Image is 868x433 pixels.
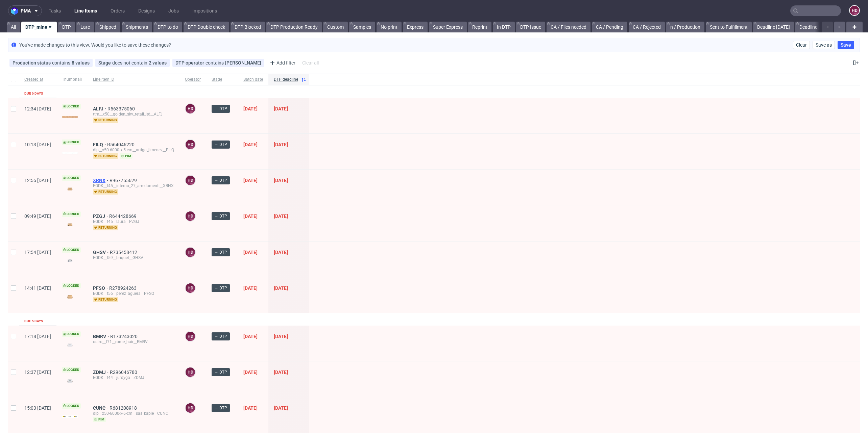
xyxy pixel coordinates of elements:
a: R296046780 [110,370,139,375]
span: [DATE] [274,334,288,339]
span: → DTP [214,369,227,375]
img: version_two_editor_design [62,340,78,350]
a: CUNC [93,405,110,411]
span: [DATE] [243,334,258,339]
div: Due 6 days [24,91,43,96]
div: ttm__x50__golden_sky_retail_ltd__ALFJ [93,111,174,117]
span: Locked [62,283,81,288]
span: Locked [62,139,81,145]
span: [DATE] [243,106,258,111]
span: 17:18 [DATE] [24,334,51,339]
a: Deadline [DATE] [753,22,794,32]
a: R644428669 [109,213,138,219]
a: PZGJ [93,213,109,219]
a: R681208918 [110,405,138,411]
a: Express [403,22,428,32]
span: pim [120,153,132,159]
figcaption: HD [186,283,195,293]
span: [DATE] [243,250,258,255]
a: Impositions [188,5,221,16]
a: CA / Rejected [629,22,665,32]
a: CA / Pending [592,22,627,32]
figcaption: HD [186,367,195,377]
a: Super Express [429,22,467,32]
span: → DTP [214,333,227,339]
div: EGDK__f59__briquet__GHSV [93,255,174,260]
span: Locked [62,211,81,217]
a: R564046220 [107,142,136,147]
a: DTP Double check [184,22,229,32]
a: ALFJ [93,106,107,111]
span: [DATE] [243,213,258,219]
span: Batch date [243,77,263,82]
span: → DTP [214,177,227,183]
span: returning [93,153,118,159]
span: ZDMJ [93,370,110,375]
span: 10:13 [DATE] [24,142,51,147]
div: 2 values [149,60,167,66]
span: Locked [62,367,81,373]
span: FILQ [93,142,107,147]
span: Save [841,43,851,47]
span: → DTP [214,249,227,255]
span: pma [21,8,31,13]
span: Thumbnail [62,77,82,82]
img: version_two_editor_design [62,184,78,194]
span: [DATE] [274,213,288,219]
a: Custom [323,22,348,32]
span: [DATE] [243,370,258,375]
a: n / Production [666,22,704,32]
a: R278924263 [109,285,138,291]
div: 8 values [72,60,90,66]
span: Production status [13,60,52,66]
figcaption: HD [186,248,195,257]
a: BMRV [93,334,110,339]
div: ostro__f71__rome_hair__BMRV [93,339,174,345]
span: [DATE] [274,405,288,411]
span: [DATE] [274,370,288,375]
a: R173243020 [110,334,139,339]
div: Clear all [301,58,320,68]
a: Tasks [45,5,65,16]
div: EGDK__f44__jurdyga__ZDMJ [93,375,174,380]
span: DTP deadline [274,77,298,82]
span: 12:55 [DATE] [24,178,51,183]
a: Line Items [70,5,101,16]
span: Locked [62,175,81,181]
span: does not contain [112,60,149,66]
span: Locked [62,247,81,253]
div: [PERSON_NAME] [225,60,261,66]
a: No print [377,22,402,32]
div: EGDK__f56__perez_aguera__PFSO [93,291,174,296]
span: Locked [62,104,81,109]
a: Shipped [95,22,120,32]
span: Locked [62,403,81,409]
img: version_two_editor_design [62,116,78,118]
span: [DATE] [274,178,288,183]
a: Sent to Fulfillment [706,22,752,32]
span: → DTP [214,405,227,411]
a: DTP Blocked [231,22,265,32]
a: Reprint [468,22,491,32]
a: DTP [58,22,75,32]
span: [DATE] [274,250,288,255]
a: DTP_mine [21,22,57,32]
span: R735458412 [110,250,139,255]
span: [DATE] [243,142,258,147]
a: XRNX [93,178,110,183]
span: [DATE] [243,405,258,411]
a: CA / Files needed [547,22,590,32]
span: 15:03 [DATE] [24,405,51,411]
span: [DATE] [274,106,288,111]
span: R967755629 [110,178,138,183]
a: GHSV [93,250,110,255]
